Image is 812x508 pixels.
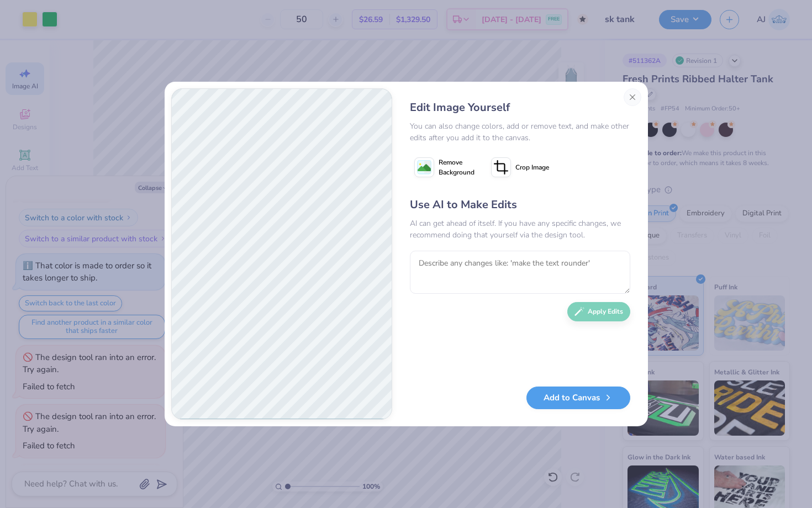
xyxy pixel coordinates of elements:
div: Edit Image Yourself [410,99,630,116]
button: Add to Canvas [526,387,630,409]
div: Use AI to Make Edits [410,197,630,213]
span: Remove Background [439,157,474,177]
span: Crop Image [515,162,549,172]
button: Close [624,88,641,106]
button: Remove Background [410,154,479,181]
div: You can also change colors, add or remove text, and make other edits after you add it to the canvas. [410,120,630,144]
button: Crop Image [487,154,556,181]
div: AI can get ahead of itself. If you have any specific changes, we recommend doing that yourself vi... [410,218,630,241]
